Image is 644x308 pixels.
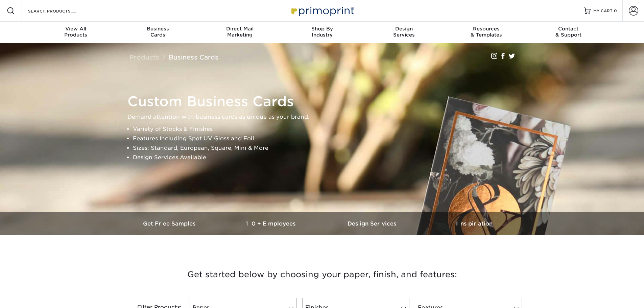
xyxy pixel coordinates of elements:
[117,26,199,38] div: Cards
[363,22,445,43] a: DesignServices
[199,26,281,38] div: Marketing
[614,8,617,13] span: 0
[127,112,523,122] p: Demand attention with business cards as unique as your brand.
[199,26,281,32] span: Direct Mail
[119,212,221,235] a: Get Free Samples
[527,22,610,43] a: Contact& Support
[221,220,322,227] h3: 10+ Employees
[35,22,117,43] a: View AllProducts
[322,220,424,227] h3: Design Services
[221,212,322,235] a: 10+ Employees
[527,26,610,32] span: Contact
[322,212,424,235] a: Design Services
[424,212,525,235] a: Inspiration
[35,26,117,32] span: View All
[117,22,199,43] a: BusinessCards
[133,134,523,143] li: Features Including Spot UV Gloss and Foil
[527,26,610,38] div: & Support
[35,26,117,38] div: Products
[424,220,525,227] h3: Inspiration
[281,26,363,38] div: Industry
[119,220,221,227] h3: Get Free Samples
[281,22,363,43] a: Shop ByIndustry
[124,259,520,290] h3: Get started below by choosing your paper, finish, and features:
[27,7,93,15] input: SEARCH PRODUCTS.....
[199,22,281,43] a: Direct MailMarketing
[593,8,613,14] span: MY CART
[445,26,527,32] span: Resources
[445,26,527,38] div: & Templates
[127,93,523,110] h1: Custom Business Cards
[363,26,445,38] div: Services
[281,26,363,32] span: Shop By
[288,3,356,18] img: Primoprint
[445,22,527,43] a: Resources& Templates
[169,53,218,61] a: Business Cards
[133,124,523,134] li: Variety of Stocks & Finishes
[133,153,523,162] li: Design Services Available
[133,143,523,153] li: Sizes: Standard, European, Square, Mini & More
[129,53,159,61] a: Products
[363,26,445,32] span: Design
[117,26,199,32] span: Business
